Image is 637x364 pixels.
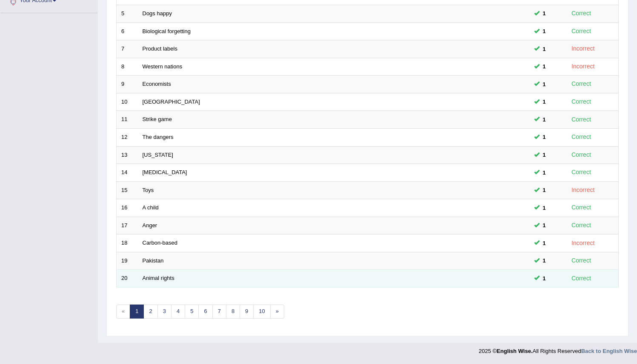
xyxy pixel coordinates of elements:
[143,187,154,193] a: Toys
[117,58,138,76] td: 8
[568,97,595,107] div: Correct
[568,8,595,18] div: Correct
[540,97,549,106] span: You can still take this question
[568,203,595,212] div: Correct
[568,220,595,230] div: Correct
[568,150,595,160] div: Correct
[540,168,549,177] span: You can still take this question
[117,23,138,40] td: 6
[568,274,595,283] div: Correct
[143,257,164,264] a: Pakistan
[143,134,174,140] a: The dangers
[226,305,240,319] a: 8
[157,305,171,319] a: 3
[143,222,157,229] a: Anger
[540,239,549,248] span: You can still take this question
[568,44,598,54] div: Incorrect
[270,305,284,319] a: »
[143,152,173,158] a: [US_STATE]
[117,270,138,288] td: 20
[253,305,270,319] a: 10
[540,221,549,230] span: You can still take this question
[143,28,191,34] a: Biological forgetting
[540,150,549,159] span: You can still take this question
[581,348,637,354] a: Back to English Wise
[568,167,595,177] div: Correct
[117,217,138,234] td: 17
[540,27,549,36] span: You can still take this question
[143,45,177,52] a: Product labels
[130,305,144,319] a: 1
[117,164,138,182] td: 14
[540,9,549,18] span: You can still take this question
[540,203,549,212] span: You can still take this question
[116,305,130,319] span: «
[540,45,549,54] span: You can still take this question
[117,128,138,146] td: 12
[540,115,549,124] span: You can still take this question
[568,238,598,248] div: Incorrect
[117,111,138,129] td: 11
[143,240,177,246] a: Carbon-based
[540,80,549,89] span: You can still take this question
[540,133,549,141] span: You can still take this question
[540,62,549,71] span: You can still take this question
[117,181,138,199] td: 15
[117,93,138,111] td: 10
[171,305,185,319] a: 4
[143,81,171,87] a: Economists
[143,99,200,105] a: [GEOGRAPHIC_DATA]
[143,63,183,70] a: Western nations
[143,275,174,281] a: Animal rights
[212,305,226,319] a: 7
[568,115,595,124] div: Correct
[497,348,532,354] strong: English Wise.
[143,116,172,122] a: Strike game
[117,76,138,93] td: 9
[143,204,159,211] a: A child
[117,40,138,58] td: 7
[117,199,138,217] td: 16
[117,234,138,252] td: 18
[568,256,595,265] div: Correct
[117,5,138,23] td: 5
[568,62,598,71] div: Incorrect
[117,146,138,164] td: 13
[143,169,187,175] a: [MEDICAL_DATA]
[568,185,598,195] div: Incorrect
[540,256,549,265] span: You can still take this question
[568,132,595,142] div: Correct
[198,305,212,319] a: 6
[568,79,595,89] div: Correct
[117,252,138,270] td: 19
[568,26,595,36] div: Correct
[143,305,157,319] a: 2
[479,343,637,355] div: 2025 © All Rights Reserved
[143,10,172,17] a: Dogs happy
[540,186,549,195] span: You can still take this question
[240,305,254,319] a: 9
[185,305,199,319] a: 5
[540,274,549,283] span: You can still take this question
